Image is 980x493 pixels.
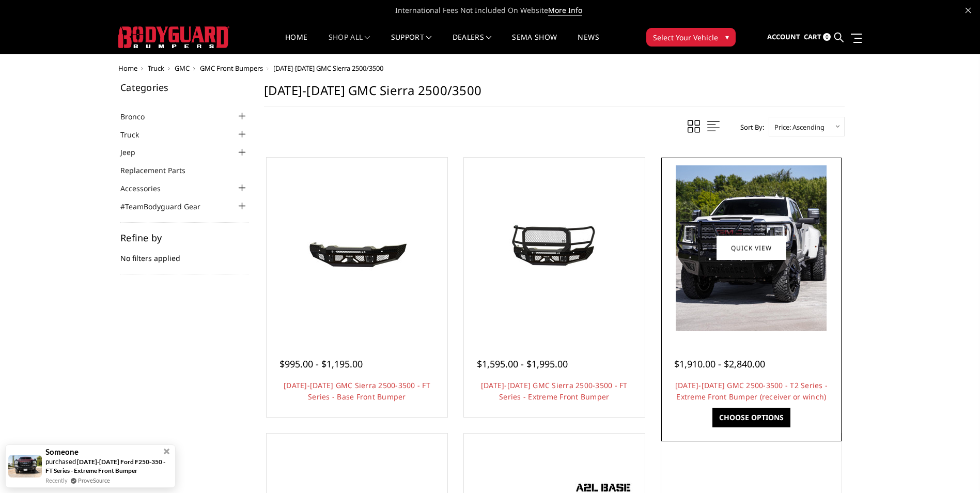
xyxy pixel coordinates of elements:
a: Accessories [120,183,174,194]
a: SEMA Show [512,34,557,54]
a: Choose Options [712,408,790,427]
a: 2020-2023 GMC 2500-3500 - T2 Series - Extreme Front Bumper (receiver or winch) 2020-2023 GMC 2500... [664,160,839,336]
a: 2020-2023 GMC Sierra 2500-3500 - FT Series - Extreme Front Bumper 2020-2023 GMC Sierra 2500-3500 ... [466,160,642,336]
a: More Info [548,5,582,16]
button: Select Your Vehicle [646,28,736,47]
a: [DATE]-[DATE] GMC Sierra 2500-3500 - FT Series - Base Front Bumper [284,380,430,402]
h5: Categories [120,83,248,92]
span: 0 [823,33,831,41]
a: [DATE]-[DATE] Ford F250-350 - FT Series - Extreme Front Bumper [45,458,165,474]
h5: Refine by [120,233,248,242]
span: Account [767,32,800,41]
a: ProveSource [78,476,110,485]
label: Sort By: [735,119,764,135]
span: Recently [45,476,68,485]
a: GMC [175,64,190,73]
a: Cart 0 [804,23,831,51]
h1: [DATE]-[DATE] GMC Sierra 2500/3500 [264,83,845,106]
a: Quick view [717,236,786,260]
a: 2020-2023 GMC Sierra 2500-3500 - FT Series - Base Front Bumper 2020-2023 GMC Sierra 2500-3500 - F... [269,160,445,336]
span: Someone [45,448,79,456]
span: [DATE]-[DATE] GMC Sierra 2500/3500 [273,64,383,73]
img: provesource social proof notification image [8,455,42,477]
a: Account [767,23,800,51]
span: ▾ [725,32,729,42]
a: Bronco [120,111,158,122]
a: News [578,34,599,54]
iframe: Chat Widget [928,443,980,493]
a: GMC Front Bumpers [200,64,263,73]
span: $995.00 - $1,195.00 [279,358,363,370]
a: Truck [148,64,164,73]
a: [DATE]-[DATE] GMC Sierra 2500-3500 - FT Series - Extreme Front Bumper [481,380,628,402]
a: Home [118,64,137,73]
a: [DATE]-[DATE] GMC 2500-3500 - T2 Series - Extreme Front Bumper (receiver or winch) [675,380,828,402]
div: No filters applied [120,233,248,274]
img: BODYGUARD BUMPERS [118,26,229,48]
a: shop all [329,34,370,54]
span: $1,910.00 - $2,840.00 [674,358,765,370]
a: Dealers [453,34,492,54]
span: Cart [804,32,821,41]
a: Home [285,34,307,54]
a: #TeamBodyguard Gear [120,201,213,212]
a: Jeep [120,147,148,158]
a: Support [391,34,432,54]
a: Replacement Parts [120,165,198,176]
img: 2020-2023 GMC 2500-3500 - T2 Series - Extreme Front Bumper (receiver or winch) [676,165,827,331]
span: Select Your Vehicle [653,32,718,43]
span: purchased [45,457,76,466]
a: Truck [120,129,152,140]
span: $1,595.00 - $1,995.00 [477,358,568,370]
